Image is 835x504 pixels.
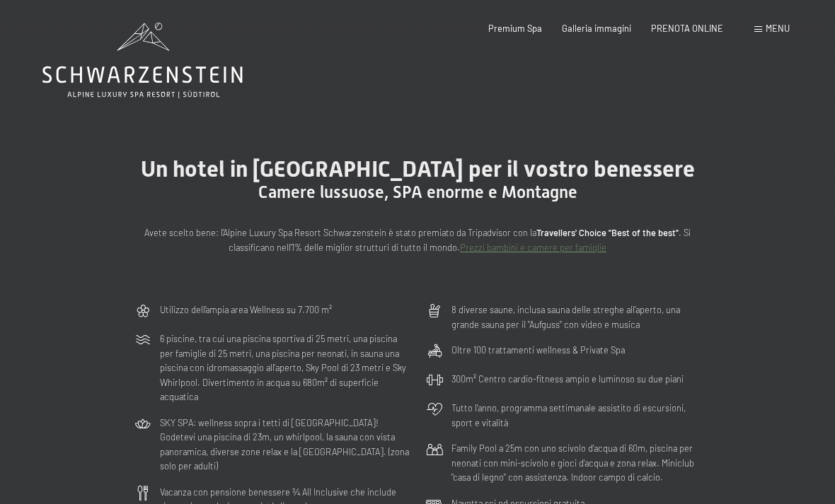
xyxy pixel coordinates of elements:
[134,225,701,254] p: Avete scelto bene: l’Alpine Luxury Spa Resort Schwarzenstein è stato premiato da Tripadvisor con ...
[562,23,631,34] a: Galleria immagini
[451,441,701,484] p: Family Pool a 25m con uno scivolo d'acqua di 60m, piscina per neonati con mini-scivolo e gioci d'...
[460,242,606,253] a: Prezzi bambini e camere per famiglie
[451,401,701,430] p: Tutto l’anno, programma settimanale assistito di escursioni, sport e vitalità
[451,372,684,386] p: 300m² Centro cardio-fitness ampio e luminoso su due piani
[488,23,542,34] a: Premium Spa
[766,23,790,34] span: Menu
[258,182,577,202] span: Camere lussuose, SPA enorme e Montagne
[160,416,409,474] p: SKY SPA: wellness sopra i tetti di [GEOGRAPHIC_DATA]! Godetevi una piscina di 23m, un whirlpool, ...
[141,156,695,182] span: Un hotel in [GEOGRAPHIC_DATA] per il vostro benessere
[451,303,701,332] p: 8 diverse saune, inclusa sauna delle streghe all’aperto, una grande sauna per il "Aufguss" con vi...
[451,343,625,357] p: Oltre 100 trattamenti wellness & Private Spa
[160,332,409,404] p: 6 piscine, tra cui una piscina sportiva di 25 metri, una piscina per famiglie di 25 metri, una pi...
[160,303,332,317] p: Utilizzo dell‘ampia area Wellness su 7.700 m²
[536,227,679,238] strong: Travellers' Choice "Best of the best"
[651,23,723,34] a: PRENOTA ONLINE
